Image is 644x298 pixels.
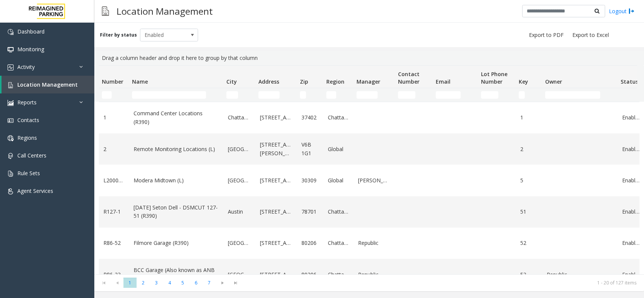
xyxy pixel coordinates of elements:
img: 'icon' [8,153,14,159]
a: 80206 [301,239,319,247]
a: 1 [103,113,124,122]
a: Chattanooga [328,239,349,247]
button: Export to PDF [526,30,567,40]
img: 'icon' [8,47,14,53]
a: Chattanooga [328,113,349,122]
th: Status [618,66,644,88]
a: [DATE] Seton Dell - DSMCUT 127-51 (R390) [134,203,219,220]
a: L20000500 [103,176,124,185]
label: Filter by status [100,32,137,38]
span: Go to the last page [231,280,241,286]
a: Enabled [622,208,639,216]
img: 'icon' [8,135,14,141]
a: Global [328,145,349,153]
span: Dashboard [17,28,45,35]
a: Republic [358,239,390,247]
td: Email Filter [433,88,478,102]
td: Contact Number Filter [395,88,433,102]
a: Enabled [622,145,639,153]
a: Chattanooga [228,113,251,122]
span: Lot Phone Number [481,70,507,85]
a: [GEOGRAPHIC_DATA] [228,145,251,153]
input: Zip Filter [300,91,306,99]
a: Global [328,176,349,185]
a: Remote Monitoring Locations (L) [134,145,219,153]
span: Enabled [140,29,186,41]
a: 52 [520,239,538,247]
a: [GEOGRAPHIC_DATA] [228,176,251,185]
input: Owner Filter [545,91,600,99]
a: Chattanooga [328,270,349,279]
a: 5 [520,176,538,185]
input: Lot Phone Number Filter [481,91,498,99]
a: 30309 [301,176,319,185]
img: 'icon' [8,82,14,88]
a: Modera Midtown (L) [134,176,219,185]
div: Drag a column header and drop it here to group by that column [99,51,639,65]
span: City [226,78,237,85]
a: Chattanooga [328,208,349,216]
span: Go to the next page [216,278,229,288]
span: Call Centers [17,152,46,159]
span: Page 4 [163,278,176,288]
span: Page 3 [150,278,163,288]
img: 'icon' [8,100,14,106]
span: Key [519,78,528,85]
span: Regions [17,134,37,141]
a: [STREET_ADDRESS] [260,270,292,279]
td: City Filter [223,88,255,102]
div: Data table [94,65,644,274]
button: Export to Excel [569,30,612,40]
td: Number Filter [99,88,129,102]
span: Monitoring [17,46,44,53]
span: Contacts [17,116,39,124]
td: Zip Filter [297,88,323,102]
a: Republic [358,270,390,279]
a: Logout [609,7,635,15]
a: Austin [228,208,251,216]
a: 37402 [301,113,319,122]
span: Go to the next page [217,280,227,286]
img: 'icon' [8,188,14,194]
span: Page 6 [189,278,203,288]
span: Agent Services [17,187,53,194]
input: Contact Number Filter [398,91,415,99]
h3: Location Management [113,2,217,20]
td: Lot Phone Number Filter [478,88,516,102]
input: Region Filter [326,91,336,99]
a: [STREET_ADDRESS] [260,239,292,247]
td: Status Filter [618,88,644,102]
span: Rule Sets [17,170,40,177]
span: Reports [17,99,37,106]
td: Key Filter [516,88,542,102]
span: Export to PDF [529,31,564,39]
span: Page 1 [123,278,137,288]
a: 2 [520,145,538,153]
a: [STREET_ADDRESS] [260,113,292,122]
img: pageIcon [102,2,109,20]
a: R86-52 [103,239,124,247]
td: Owner Filter [542,88,618,102]
a: 1 [520,113,538,122]
input: Number Filter [102,91,112,99]
a: 2 [103,145,124,153]
input: Key Filter [519,91,525,99]
a: BCC Garage (Also known as ANB Garage) (R390) [134,266,219,283]
input: Email Filter [436,91,461,99]
a: Enabled [622,270,639,279]
span: Contact Number [398,70,420,85]
a: [STREET_ADDRESS][PERSON_NAME] [260,141,292,157]
a: [GEOGRAPHIC_DATA] [228,270,251,279]
span: Page 5 [176,278,189,288]
a: 53 [520,270,538,279]
a: 51 [520,208,538,216]
a: Enabled [622,239,639,247]
td: Manager Filter [354,88,395,102]
a: 80206 [301,270,319,279]
a: Enabled [622,113,639,122]
a: Enabled [622,176,639,185]
td: Address Filter [255,88,297,102]
span: Number [102,78,123,85]
span: Address [258,78,279,85]
kendo-pager-info: 1 - 20 of 127 items [247,280,636,286]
